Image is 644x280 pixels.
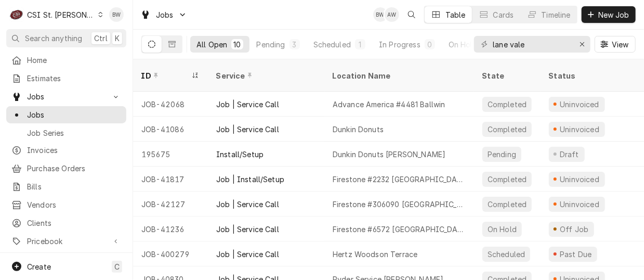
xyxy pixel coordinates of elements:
div: Job | Service Call [216,124,279,135]
div: Install/Setup [216,149,264,160]
a: Vendors [6,196,126,213]
div: Draft [558,149,581,160]
div: Scheduled [313,39,351,50]
a: Go to Jobs [136,6,191,23]
a: Bills [6,178,126,195]
a: Invoices [6,142,126,159]
span: K [115,33,120,44]
a: Home [6,52,126,69]
div: Pending [257,39,285,50]
a: Go to Jobs [6,88,126,105]
span: Estimates [27,73,121,84]
a: Go to Pricebook [6,233,126,250]
div: JOB-42127 [133,192,208,217]
span: Jobs [156,9,174,20]
a: Clients [6,214,126,232]
div: 1 [357,39,363,50]
span: Invoices [27,145,121,156]
div: BW [373,7,388,22]
div: 195675 [133,142,208,167]
div: BW [109,7,124,22]
div: JOB-41817 [133,167,208,192]
div: 0 [427,39,433,50]
div: Firestone #306090 [GEOGRAPHIC_DATA] [333,199,466,210]
span: Vendors [27,199,121,210]
div: Hertz Woodson Terrace [333,249,417,260]
div: JOB-41236 [133,217,208,241]
div: Job | Service Call [216,99,279,110]
div: Job | Install/Setup [216,174,284,185]
div: Job | Service Call [216,249,279,260]
div: Completed [487,174,528,185]
div: Firestone #6572 [GEOGRAPHIC_DATA] [333,224,466,235]
button: Search anythingCtrlK [6,29,126,47]
a: Estimates [6,70,126,87]
div: JOB-42068 [133,92,208,117]
div: Service [216,70,314,81]
span: Home [27,55,121,66]
div: Job | Service Call [216,199,279,210]
a: Jobs [6,106,126,123]
div: Off Job [558,224,590,235]
button: View [595,36,636,53]
div: All Open [196,39,227,50]
span: Ctrl [94,33,108,44]
a: Reports [6,252,126,269]
span: New Job [596,9,632,20]
div: Completed [487,99,528,110]
div: Firestone #2232 [GEOGRAPHIC_DATA] [333,174,466,185]
div: Uninvoiced [559,99,601,110]
div: Uninvoiced [559,124,601,135]
div: Alexandria Wilp's Avatar [385,7,399,22]
span: C [114,261,120,272]
div: Cards [493,9,514,20]
div: Table [445,9,466,20]
button: Erase input [574,36,590,53]
span: Pricebook [27,236,106,247]
button: Open search [403,6,420,23]
span: Jobs [27,109,121,120]
div: Dunkin Donuts [333,124,384,135]
div: JOB-400279 [133,241,208,266]
div: CSI St. Louis's Avatar [9,7,24,22]
input: Keyword search [493,36,571,53]
div: Brad Wicks's Avatar [373,7,388,22]
div: Timeline [542,9,571,20]
div: Scheduled [487,249,526,260]
div: Brad Wicks's Avatar [109,7,124,22]
span: Clients [27,218,121,228]
div: Dunkin Donuts [PERSON_NAME] [333,149,445,160]
div: On Hold [449,39,478,50]
span: Bills [27,181,121,192]
div: CSI St. [PERSON_NAME] [27,9,95,20]
span: Purchase Orders [27,163,121,174]
div: Completed [487,199,528,210]
button: New Job [582,6,636,23]
div: Uninvoiced [559,199,601,210]
div: On Hold [487,224,518,235]
div: 3 [292,39,298,50]
a: Job Series [6,124,126,142]
div: In Progress [379,39,420,50]
a: Purchase Orders [6,160,126,177]
div: Past Due [559,249,594,260]
span: Jobs [27,91,106,102]
span: View [610,39,631,50]
div: Uninvoiced [559,174,601,185]
div: Location Name [333,70,464,81]
div: Job | Service Call [216,224,279,235]
div: C [9,7,24,22]
div: State [482,70,532,81]
div: Completed [487,124,528,135]
div: Pending [487,149,517,160]
span: Job Series [27,128,121,138]
div: 10 [233,39,241,50]
div: ID [141,70,189,81]
span: Create [27,262,51,271]
span: Search anything [25,33,82,44]
div: Advance America #4481 Ballwin [333,99,445,110]
div: AW [385,7,399,22]
div: JOB-41086 [133,117,208,142]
